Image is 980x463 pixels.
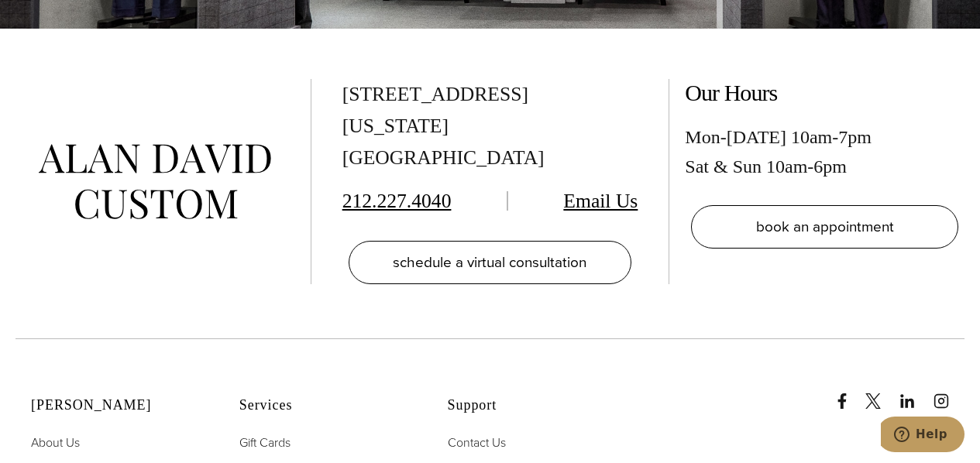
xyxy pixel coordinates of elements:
span: book an appointment [756,215,894,238]
div: [STREET_ADDRESS] [US_STATE][GEOGRAPHIC_DATA] [342,79,638,174]
h2: Services [239,397,409,414]
a: About Us [31,433,80,453]
img: alan david custom [39,144,271,219]
a: Contact Us [448,433,506,453]
span: Contact Us [448,434,506,451]
a: x/twitter [865,378,896,409]
div: Mon-[DATE] 10am-7pm Sat & Sun 10am-6pm [685,122,965,182]
h2: [PERSON_NAME] [31,397,201,414]
span: schedule a virtual consultation [393,251,586,273]
a: 212.227.4040 [342,190,452,212]
a: linkedin [899,378,930,409]
a: schedule a virtual consultation [349,241,632,284]
a: Email Us [563,190,638,212]
a: Facebook [834,378,862,409]
span: About Us [31,434,80,451]
h2: Support [448,397,617,414]
span: Gift Cards [239,434,291,451]
h2: Our Hours [685,79,965,107]
iframe: Opens a widget where you can chat to one of our agents [881,417,965,455]
a: instagram [934,378,965,409]
a: Gift Cards [239,433,291,453]
a: book an appointment [691,205,958,249]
